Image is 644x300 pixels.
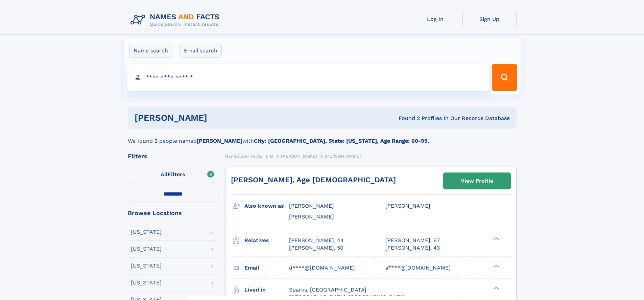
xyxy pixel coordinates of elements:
[289,286,366,293] span: Sparks, [GEOGRAPHIC_DATA]
[385,244,440,252] a: [PERSON_NAME], 43
[244,200,289,212] h3: Also known as
[492,236,500,241] div: ❯
[270,154,273,159] span: M
[281,152,317,160] a: [PERSON_NAME]
[492,286,500,290] div: ❯
[135,114,303,122] h1: [PERSON_NAME]
[180,44,222,58] label: Email search
[254,138,428,144] b: City: [GEOGRAPHIC_DATA], State: [US_STATE], Age Range: 60-99
[289,237,344,244] a: [PERSON_NAME], 44
[244,235,289,246] h3: Relatives
[128,129,517,145] div: We found 2 people named with .
[131,280,162,285] div: [US_STATE]
[197,138,242,144] b: [PERSON_NAME]
[128,153,218,159] div: Filters
[270,152,273,160] a: M
[385,203,430,209] span: [PERSON_NAME]
[408,11,462,27] a: Log In
[289,213,334,220] span: [PERSON_NAME]
[492,64,517,91] button: Search Button
[492,264,500,268] div: ❯
[385,237,440,244] a: [PERSON_NAME], 67
[461,173,493,189] div: View Profile
[128,167,218,183] label: Filters
[325,154,361,159] span: [PERSON_NAME]
[244,262,289,274] h3: Email
[444,173,510,189] a: View Profile
[131,263,162,269] div: [US_STATE]
[131,246,162,252] div: [US_STATE]
[131,229,162,235] div: [US_STATE]
[225,152,262,160] a: Names and Facts
[462,11,517,27] a: Sign Up
[289,244,343,252] a: [PERSON_NAME], 50
[129,44,172,58] label: Name search
[244,284,289,296] h3: Lived in
[231,176,396,184] a: [PERSON_NAME], Age [DEMOGRAPHIC_DATA]
[127,64,489,91] input: search input
[289,203,334,209] span: [PERSON_NAME]
[128,11,225,29] img: Logo Names and Facts
[281,154,317,159] span: [PERSON_NAME]
[303,115,510,122] div: Found 2 Profiles In Our Records Database
[161,171,168,178] span: All
[128,210,218,216] div: Browse Locations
